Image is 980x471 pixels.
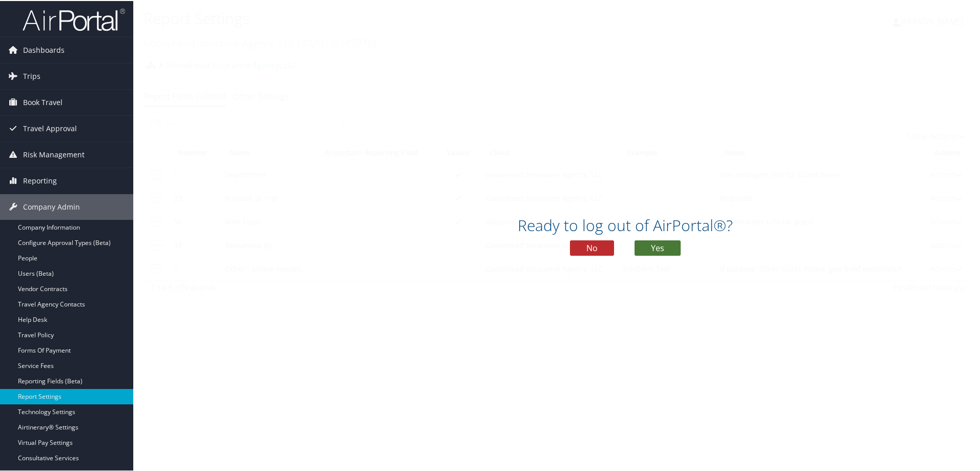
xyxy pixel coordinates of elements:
button: No [570,239,614,255]
span: Trips [23,63,40,88]
img: airportal-logo.png [23,7,125,31]
span: Travel Approval [23,115,77,140]
button: Yes [635,239,681,255]
span: Risk Management [23,141,85,167]
span: Book Travel [23,89,63,114]
span: Company Admin [23,193,80,219]
span: Reporting [23,167,57,193]
span: Dashboards [23,36,65,62]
